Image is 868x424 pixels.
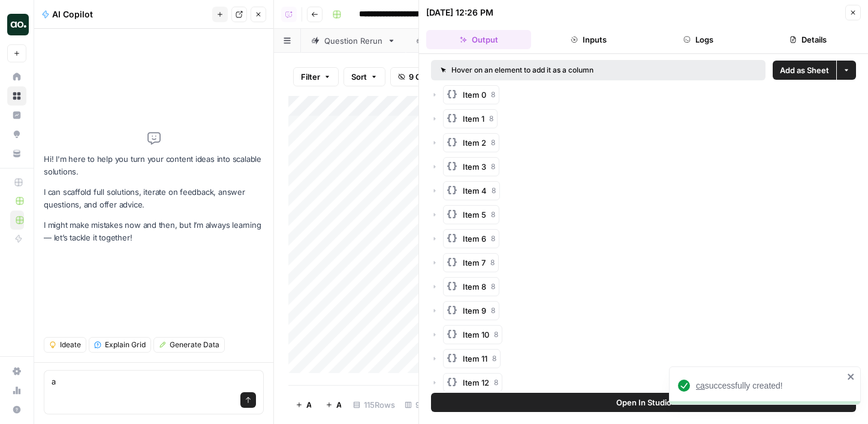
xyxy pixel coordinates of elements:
[409,71,449,83] span: 9 Columns
[306,399,311,411] span: Add Row
[491,233,495,244] span: 8
[390,67,457,86] button: 9 Columns
[463,137,486,149] span: Item 2
[489,113,493,124] span: 8
[491,89,495,100] span: 8
[293,67,339,86] button: Filter
[443,109,498,128] button: Item 18
[318,395,348,414] button: Add 10 Rows
[705,381,783,390] span: successfully created!
[443,253,499,272] button: Item 78
[463,305,486,317] span: Item 9
[696,381,705,390] span: ca
[463,161,486,173] span: Item 3
[463,185,487,197] span: Item 4
[463,113,484,125] span: Item 1
[7,106,26,125] a: Insights
[492,185,496,196] span: 8
[536,30,641,49] button: Inputs
[491,209,495,220] span: 8
[7,86,26,106] a: Browse
[443,205,499,224] button: Item 58
[105,339,146,350] span: Explain Grid
[491,137,495,148] span: 8
[491,281,495,292] span: 8
[431,393,856,412] button: Open In Studio
[426,30,531,49] button: Output
[348,395,400,414] div: 115 Rows
[463,89,486,101] span: Item 0
[463,281,486,293] span: Item 8
[301,71,320,83] span: Filter
[443,373,502,392] button: Item 128
[443,229,499,248] button: Item 68
[426,7,493,19] div: [DATE] 12:26 PM
[443,133,499,152] button: Item 28
[351,71,367,83] span: Sort
[324,35,382,47] div: Question Rerun
[780,64,829,76] span: Add as Sheet
[463,353,487,365] span: Item 11
[52,375,256,387] textarea: a
[443,157,499,176] button: Item 38
[301,29,406,53] a: Question Rerun
[44,337,86,353] button: Ideate
[7,144,26,163] a: Your Data
[7,14,29,35] img: Dillon Test Logo
[288,395,318,414] button: Add Row
[336,399,341,411] span: Add 10 Rows
[7,10,26,40] button: Workspace: Dillon Test
[463,329,489,341] span: Item 10
[463,233,486,245] span: Item 6
[494,377,498,388] span: 8
[443,277,499,296] button: Item 88
[89,337,151,353] button: Explain Grid
[847,372,855,381] button: close
[7,125,26,144] a: Opportunities
[443,349,501,368] button: Item 118
[7,400,26,419] button: Help + Support
[7,362,26,381] a: Settings
[443,181,500,200] button: Item 48
[443,325,502,344] button: Item 108
[492,353,496,364] span: 8
[696,381,783,390] a: casuccessfully created!
[491,305,495,316] span: 8
[490,257,495,268] span: 8
[646,30,751,49] button: Logs
[7,381,26,400] a: Usage
[463,209,486,221] span: Item 5
[400,395,466,414] div: 9/9 Columns
[44,153,264,178] p: Hi! I'm here to help you turn your content ideas into scalable solutions.
[60,339,81,350] span: Ideate
[491,161,495,172] span: 8
[773,61,836,80] button: Add as Sheet
[443,301,499,320] button: Item 98
[41,8,209,20] div: AI Copilot
[153,337,225,353] button: Generate Data
[7,67,26,86] a: Home
[441,65,675,76] div: Hover on an element to add it as a column
[406,29,505,53] a: Caroline - Run
[443,85,499,104] button: Item 08
[170,339,219,350] span: Generate Data
[44,186,264,211] p: I can scaffold full solutions, iterate on feedback, answer questions, and offer advice.
[616,396,671,408] span: Open In Studio
[343,67,385,86] button: Sort
[463,257,486,269] span: Item 7
[44,219,264,244] p: I might make mistakes now and then, but I’m always learning — let’s tackle it together!
[463,377,489,389] span: Item 12
[494,329,498,340] span: 8
[756,30,861,49] button: Details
